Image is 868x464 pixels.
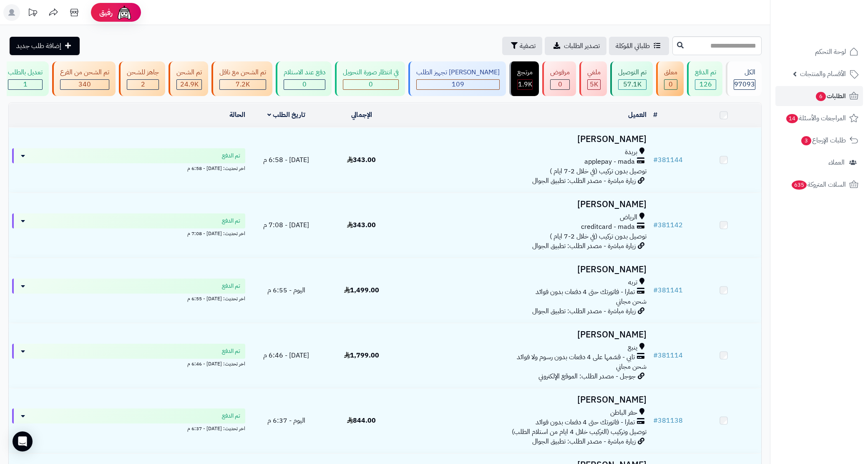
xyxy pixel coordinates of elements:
span: المراجعات والأسئلة [785,112,846,124]
span: تم الدفع [222,347,240,355]
a: الحالة [229,110,245,120]
a: جاهز للشحن 2 [117,61,167,96]
span: زيارة مباشرة - مصدر الطلب: تطبيق الجوال [532,306,636,316]
span: 343.00 [347,155,376,165]
span: 1.9K [518,79,532,89]
a: العملاء [775,152,863,172]
div: في انتظار صورة التحويل [343,68,399,77]
h3: [PERSON_NAME] [403,134,647,144]
span: 1,799.00 [344,350,379,360]
div: 0 [343,80,398,89]
span: 0 [369,79,373,89]
span: 0 [669,79,673,89]
a: #381144 [653,155,683,165]
div: 0 [664,80,677,89]
span: تصدير الطلبات [564,41,600,51]
a: الإجمالي [351,110,372,120]
a: تم الشحن 24.9K [167,61,210,96]
a: طلبات الإرجاع3 [775,130,863,150]
span: تمارا - فاتورتك حتى 4 دفعات بدون فوائد [536,418,635,427]
span: شحن مجاني [616,362,647,372]
a: تحديثات المنصة [22,4,43,23]
span: creditcard - mada [581,222,635,232]
div: تم الشحن [176,68,202,77]
span: توصيل وتركيب (التركيب خلال 4 ايام من استلام الطلب) [512,427,647,437]
a: ملغي 5K [578,61,609,96]
div: اخر تحديث: [DATE] - 6:37 م [12,423,245,432]
a: المراجعات والأسئلة14 [775,108,863,128]
h3: [PERSON_NAME] [403,395,647,405]
div: اخر تحديث: [DATE] - 6:46 م [12,359,245,368]
span: شحن مجاني [616,297,647,307]
a: تاريخ الطلب [267,110,305,120]
span: اليوم - 6:55 م [267,285,305,295]
a: #381141 [653,285,683,295]
div: اخر تحديث: [DATE] - 6:58 م [12,163,245,172]
div: ملغي [587,68,601,77]
span: 57.1K [623,79,642,89]
span: طلباتي المُوكلة [616,41,650,51]
span: 7.2K [236,79,250,89]
span: 6 [816,92,826,101]
span: 126 [699,79,712,89]
div: 1 [8,80,42,89]
a: #381114 [653,350,683,360]
h3: [PERSON_NAME] [403,200,647,209]
span: 2 [141,79,145,89]
div: مرتجع [517,68,533,77]
a: تم الشحن مع ناقل 7.2K [210,61,274,96]
span: رفيق [99,8,113,18]
div: تعديل بالطلب [8,68,43,77]
div: الكل [734,68,755,77]
span: 109 [452,79,464,89]
span: 0 [302,79,307,89]
span: تم الدفع [222,152,240,160]
div: 5005 [588,80,600,89]
div: جاهز للشحن [127,68,159,77]
span: # [653,220,658,230]
span: الطلبات [815,90,846,102]
span: الأقسام والمنتجات [800,68,846,80]
div: 7222 [220,80,266,89]
span: 5K [590,79,598,89]
span: 3 [801,136,811,145]
a: في انتظار صورة التحويل 0 [333,61,407,96]
span: 844.00 [347,416,376,426]
a: طلباتي المُوكلة [609,37,669,55]
span: بريدة [625,147,637,157]
a: تم الشحن من الفرع 340 [50,61,117,96]
div: تم الدفع [695,68,716,77]
span: العملاء [828,157,845,168]
a: السلات المتروكة635 [775,175,863,195]
span: الرياض [620,213,637,222]
a: دفع عند الاستلام 0 [274,61,333,96]
h3: [PERSON_NAME] [403,265,647,274]
span: [DATE] - 6:46 م [263,350,309,360]
span: # [653,416,658,426]
span: ينبع [628,343,637,352]
div: 2 [127,80,159,89]
div: اخر تحديث: [DATE] - 6:55 م [12,294,245,302]
a: تصدير الطلبات [545,37,606,55]
div: [PERSON_NAME] تجهيز الطلب [416,68,500,77]
a: #381138 [653,416,683,426]
div: 126 [695,80,716,89]
span: طلبات الإرجاع [800,134,846,146]
div: 340 [60,80,109,89]
span: # [653,350,658,360]
span: تمارا - فاتورتك حتى 4 دفعات بدون فوائد [536,287,635,297]
a: الطلبات6 [775,86,863,106]
div: تم الشحن من الفرع [60,68,109,77]
span: 0 [558,79,562,89]
span: تصفية [520,41,536,51]
div: 0 [551,80,569,89]
a: إضافة طلب جديد [10,37,80,55]
span: 1 [23,79,28,89]
div: 0 [284,80,325,89]
div: دفع عند الاستلام [284,68,325,77]
span: تابي - قسّمها على 4 دفعات بدون رسوم ولا فوائد [517,352,635,362]
a: [PERSON_NAME] تجهيز الطلب 109 [407,61,508,96]
a: #381142 [653,220,683,230]
a: العميل [628,110,647,120]
div: معلق [664,68,677,77]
